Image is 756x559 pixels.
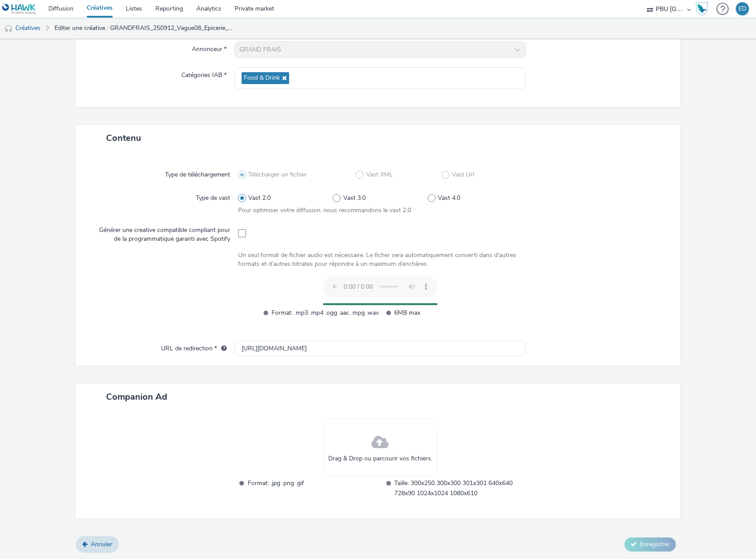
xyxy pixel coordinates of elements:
img: Hawk Academy [695,2,708,16]
div: ED [738,2,746,15]
span: Vast Url [452,170,474,179]
span: Contenu [106,132,141,144]
span: Vast 2.0 [248,194,271,202]
label: Type de vast [192,190,234,202]
img: undefined Logo [2,4,36,15]
label: Générer une creative compatible compliant pour de la programmatique garanti avec Spotify [92,222,234,244]
span: Annuler [91,540,112,548]
span: Télécharger un fichier [248,170,307,179]
label: Type de téléchargement [161,167,234,179]
label: URL de redirection * [158,341,230,353]
span: Vast 4.0 [438,194,460,202]
span: Pour optimiser votre diffusion, nous recommandons le vast 2.0 [238,206,411,214]
span: Format: .jpg .png .gif [248,478,379,498]
label: Catégories IAB * [178,67,230,80]
span: Enregistrer [640,540,670,548]
span: Format: .mp3 .mp4 .ogg .aac .mpg .wav [272,308,379,318]
label: Annonceur * [188,41,230,54]
span: Drag & Drop ou parcourir vos fichiers. [328,454,432,463]
span: Taille: 300x250 300x300 301x301 640x640 728x90 1024x1024 1080x610 [394,478,526,498]
input: url... [235,341,526,356]
a: Annuler [76,536,119,553]
div: L'URL de redirection sera utilisée comme URL de validation avec certains SSP et ce sera l'URL de ... [217,344,227,353]
button: Enregistrer [624,537,676,552]
span: Companion Ad [106,391,167,403]
span: Vast XML [366,170,393,179]
a: Hawk Academy [695,2,712,16]
span: Vast 3.0 [343,194,366,202]
div: Un seul format de fichier audio est nécessaire. Le ficher sera automatiquement converti dans d'au... [238,251,522,269]
span: 6MB max [394,308,502,318]
a: Editer une créative : GRANDFRAIS_250912_Vague08_Epicerie_S4 (copy) [50,18,239,39]
img: audio [4,24,13,33]
span: Food & Drink [244,74,280,82]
